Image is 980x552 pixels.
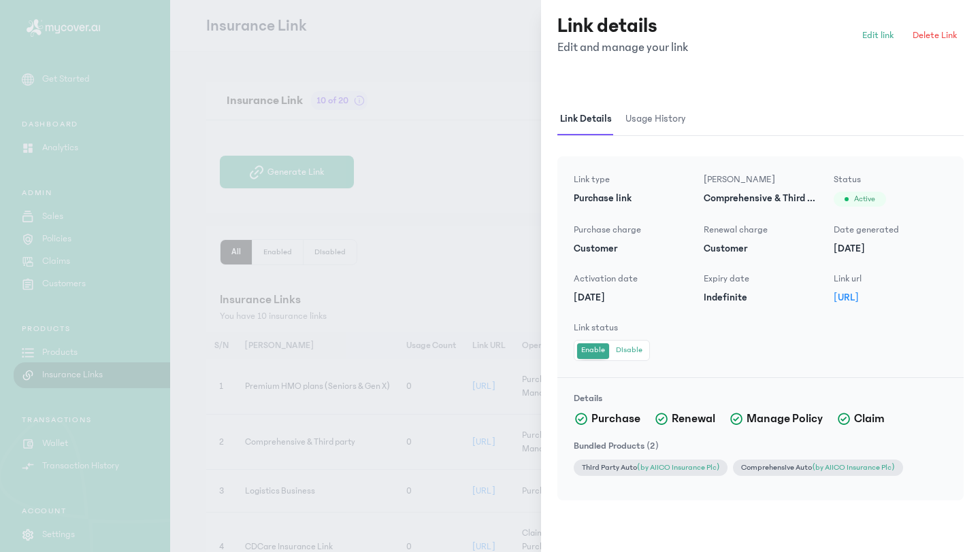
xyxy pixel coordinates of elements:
[623,103,696,135] button: Usage history
[557,38,688,57] p: Edit and manage your link
[557,14,688,38] h3: Link details
[574,321,687,334] p: Link status
[574,242,687,256] p: Customer
[733,460,902,476] p: Comprehensive Auto
[834,173,947,186] p: Status
[862,29,894,42] span: Edit link
[906,24,964,46] button: Delete Link
[623,103,688,135] span: Usage history
[854,409,885,428] span: Claim
[838,24,900,46] a: Edit link
[577,343,609,358] button: Enable
[704,242,817,256] p: Customer
[574,223,687,237] p: Purchase charge
[557,103,623,135] button: Link details
[672,409,715,428] span: Renewal
[574,460,728,476] p: Third Party Auto
[637,463,719,472] span: (by AIICO Insurance Plc)
[854,194,875,205] span: Active
[704,173,817,186] p: [PERSON_NAME]
[812,463,894,472] span: (by AIICO Insurance Plc)
[574,192,687,205] p: Purchase link
[834,242,947,256] p: [DATE]
[704,223,817,237] p: Renewal charge
[591,409,640,428] span: Purchase
[747,409,823,428] span: Manage Policy
[704,272,817,286] p: Expiry date
[913,29,957,42] span: Delete Link
[574,173,687,186] p: Link type
[574,272,687,286] p: Activation date
[574,392,947,405] h5: Details
[834,223,947,237] p: Date generated
[574,439,947,453] h5: Bundled Products (2)
[834,272,947,286] p: Link url
[834,292,859,303] a: [URL]
[612,343,647,358] button: Disable
[557,103,615,135] span: Link details
[574,291,687,305] p: [DATE]
[704,291,817,305] p: Indefinite
[704,192,817,205] p: Comprehensive & Third party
